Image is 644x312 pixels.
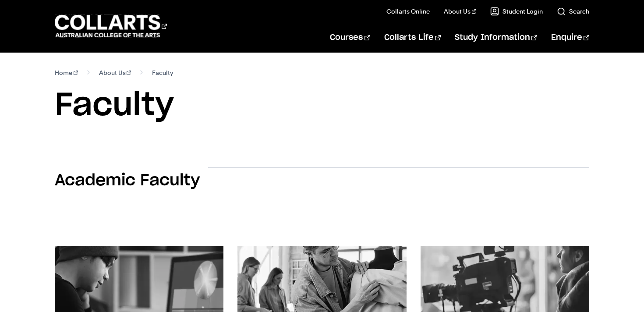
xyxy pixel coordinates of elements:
a: Courses [330,23,370,52]
h2: Academic Faculty [55,171,200,190]
a: About Us [444,7,476,16]
span: Faculty [152,67,173,79]
a: Study Information [455,23,537,52]
a: Search [557,7,589,16]
a: Collarts Online [386,7,430,16]
a: Student Login [490,7,543,16]
div: Go to homepage [55,14,167,39]
a: Home [55,67,78,79]
a: About Us [99,67,131,79]
a: Enquire [551,23,589,52]
h1: Faculty [55,86,589,125]
a: Collarts Life [384,23,441,52]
